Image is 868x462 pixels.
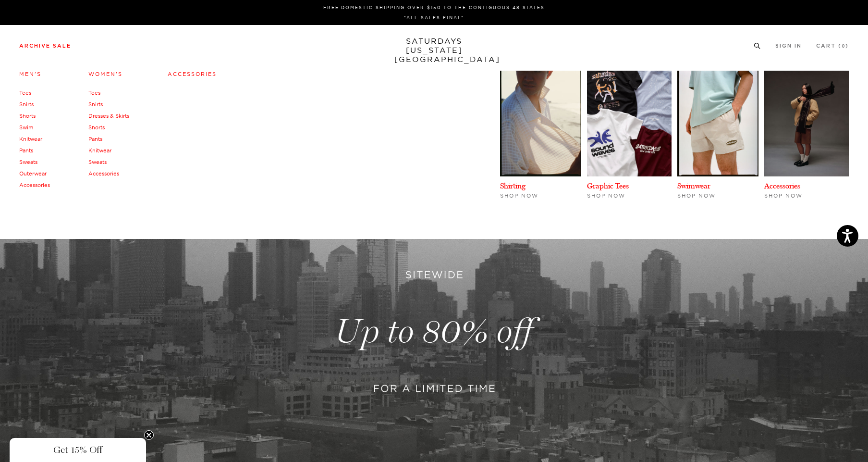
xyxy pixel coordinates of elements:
a: Dresses & Skirts [88,112,129,119]
a: Shorts [19,112,36,119]
a: Accessories [88,170,119,177]
a: Sign In [775,43,802,49]
a: Graphic Tees [587,181,629,190]
a: Knitwear [88,147,111,154]
a: Knitwear [19,136,42,142]
a: Shorts [88,124,105,131]
small: 0 [842,44,845,49]
a: Accessories [168,71,217,77]
a: Archive Sale [19,43,71,49]
a: Cart (0) [816,43,849,49]
a: Shirts [88,101,103,108]
a: Tees [88,89,100,96]
a: Sweats [19,159,37,165]
a: Tees [19,89,31,96]
a: Swim [19,124,33,131]
a: Swimwear [677,181,710,190]
p: *ALL SALES FINAL* [23,14,845,21]
p: FREE DOMESTIC SHIPPING OVER $150 TO THE CONTIGUOUS 48 STATES [23,4,845,11]
span: Get 15% Off [53,444,102,456]
a: Accessories [764,181,800,190]
a: Men's [19,71,41,77]
a: Pants [88,136,102,142]
a: Shirts [19,101,34,108]
a: Outerwear [19,170,47,177]
a: Pants [19,147,33,154]
a: Women's [88,71,122,77]
div: Get 15% OffClose teaser [10,438,146,462]
button: Close teaser [144,430,154,440]
a: SATURDAYS[US_STATE][GEOGRAPHIC_DATA] [394,37,474,64]
a: Accessories [19,182,50,188]
a: Shirting [500,181,526,190]
a: Sweats [88,159,107,165]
